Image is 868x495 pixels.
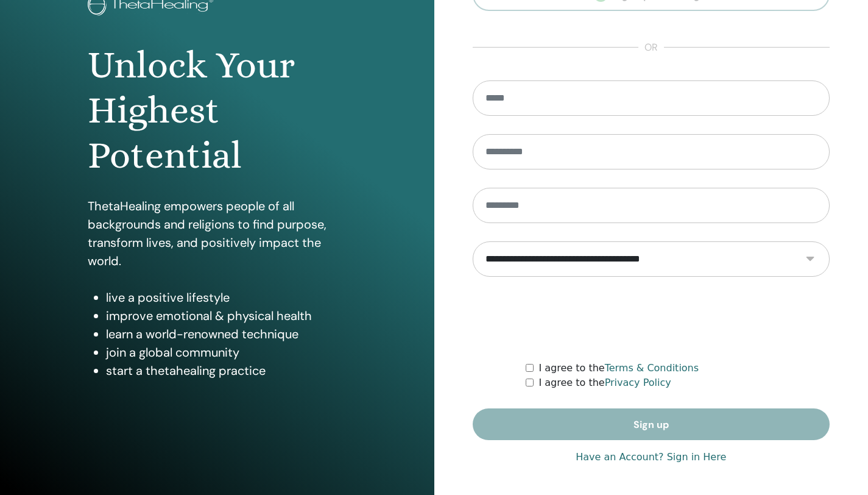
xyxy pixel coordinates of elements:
a: Privacy Policy [605,377,671,388]
a: Terms & Conditions [605,362,699,374]
p: ThetaHealing empowers people of all backgrounds and religions to find purpose, transform lives, a... [88,197,347,270]
iframe: reCAPTCHA [559,295,744,343]
li: start a thetahealing practice [106,361,347,380]
label: I agree to the [538,361,699,376]
span: or [638,40,664,55]
h1: Unlock Your Highest Potential [88,43,347,179]
li: live a positive lifestyle [106,288,347,307]
a: Have an Account? Sign in Here [576,450,726,465]
li: learn a world-renowned technique [106,325,347,343]
li: improve emotional & physical health [106,307,347,325]
li: join a global community [106,343,347,361]
label: I agree to the [538,376,671,390]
